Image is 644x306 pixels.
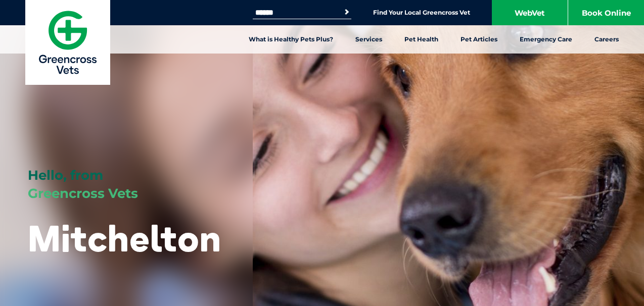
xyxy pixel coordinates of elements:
a: Pet Articles [449,25,509,54]
span: Greencross Vets [28,185,138,201]
a: Emergency Care [509,25,583,54]
a: Careers [583,25,630,54]
h1: Mitchelton [28,218,221,258]
a: What is Healthy Pets Plus? [238,25,344,54]
a: Find Your Local Greencross Vet [373,9,470,17]
a: Pet Health [393,25,449,54]
a: Services [344,25,393,54]
button: Search [342,7,352,17]
span: Hello, from [28,167,103,183]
